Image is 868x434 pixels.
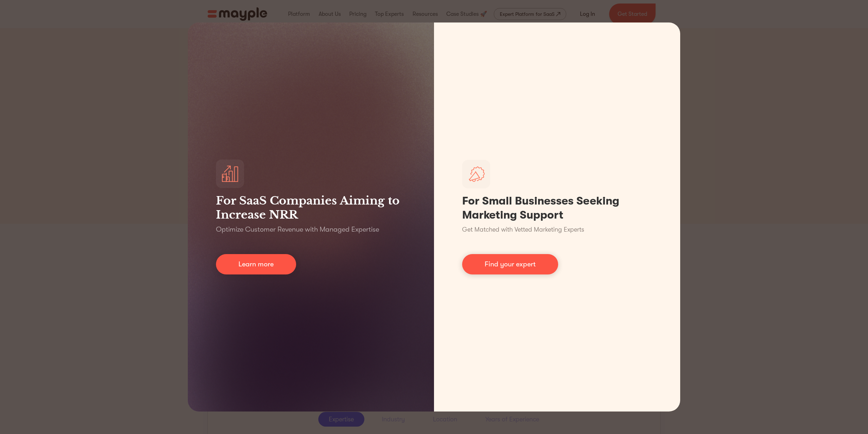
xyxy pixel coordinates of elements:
h1: For Small Businesses Seeking Marketing Support [462,194,652,222]
a: Find your expert [462,254,558,274]
p: Get Matched with Vetted Marketing Experts [462,225,584,234]
p: Optimize Customer Revenue with Managed Expertise [216,225,379,234]
h3: For SaaS Companies Aiming to Increase NRR [216,194,406,222]
a: Learn more [216,254,296,274]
